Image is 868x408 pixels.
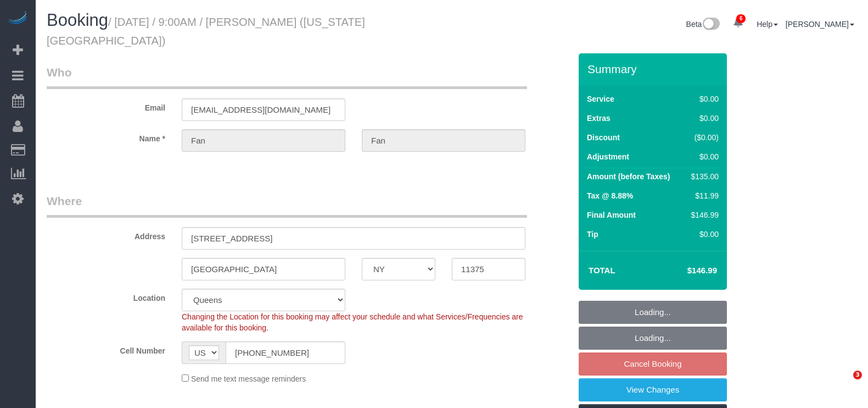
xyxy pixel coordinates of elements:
label: Adjustment [587,151,629,162]
label: Tip [587,229,598,240]
h3: Summary [587,63,721,75]
div: $135.00 [687,171,719,182]
span: 6 [736,14,746,23]
h4: $146.99 [654,266,717,275]
label: Amount (before Taxes) [587,171,670,182]
input: City [182,258,345,280]
legend: Where [47,193,527,218]
a: Beta [686,20,720,29]
input: Zip Code [452,258,525,280]
label: Extras [587,113,611,124]
a: Help [757,20,778,29]
span: Booking [47,10,108,30]
div: $0.00 [687,113,719,124]
label: Service [587,93,614,104]
div: $0.00 [687,229,719,240]
iframe: Intercom live chat [831,371,857,397]
label: Discount [587,132,620,143]
label: Location [38,289,173,304]
img: New interface [702,18,720,32]
small: / [DATE] / 9:00AM / [PERSON_NAME] ([US_STATE][GEOGRAPHIC_DATA]) [47,16,365,47]
legend: Who [47,64,527,89]
div: $0.00 [687,93,719,104]
a: [PERSON_NAME] [786,20,854,29]
label: Final Amount [587,209,636,220]
span: 3 [853,371,862,379]
label: Cell Number [38,341,173,356]
input: Cell Number [226,341,345,364]
div: $0.00 [687,151,719,162]
a: 6 [727,11,749,35]
label: Name * [38,129,173,144]
strong: Total [589,266,615,275]
label: Address [38,227,173,242]
input: Email [182,98,345,121]
label: Email [38,98,173,113]
div: ($0.00) [687,132,719,143]
span: Changing the Location for this booking may affect your schedule and what Services/Frequencies are... [182,312,523,332]
label: Tax @ 8.88% [587,190,633,201]
span: Send me text message reminders [191,374,306,383]
div: $146.99 [687,209,719,220]
div: $11.99 [687,190,719,201]
input: First Name [182,129,345,152]
img: Automaid Logo [7,11,29,26]
input: Last Name [362,129,525,152]
a: View Changes [579,378,727,401]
